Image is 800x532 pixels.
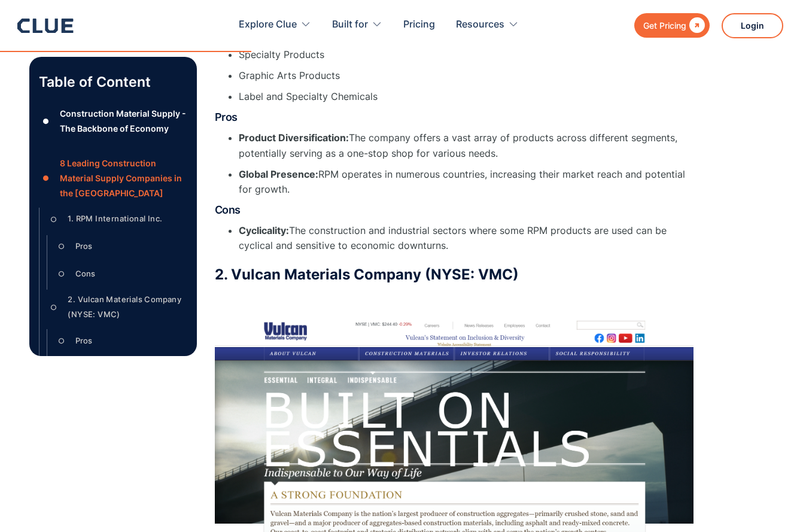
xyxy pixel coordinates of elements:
[239,167,693,197] li: RPM operates in numerous countries, increasing their market reach and potential for growth.
[239,130,693,160] li: The company offers a vast array of products across different segments, potentially serving as a o...
[39,156,187,201] a: ●8 Leading Construction Material Supply Companies in the [GEOGRAPHIC_DATA]
[54,332,187,349] a: ○Pros
[54,238,69,256] div: ○
[39,113,53,130] div: ●
[60,106,187,136] div: Construction Material Supply - The Backbone of Economy
[239,89,693,104] li: Label and Specialty Chemicals
[75,239,92,254] div: Pros
[54,332,69,349] div: ○
[60,156,187,201] div: 8 Leading Construction Material Supply Companies in the [GEOGRAPHIC_DATA]
[39,72,187,92] p: Table of Content
[239,224,289,236] strong: Cyclicality:
[68,211,162,226] div: 1. RPM International Inc.
[686,18,705,33] div: 
[68,292,187,322] div: 2. Vulcan Materials Company (NYSE: VMC)
[47,210,61,228] div: ○
[47,210,187,228] a: ○1. RPM International Inc.
[239,168,318,180] strong: Global Presence:
[239,68,693,83] li: Graphic Arts Products
[332,6,368,44] div: Built for
[54,265,187,282] a: ○Cons
[54,238,187,256] a: ○Pros
[39,106,187,136] a: ●Construction Material Supply - The Backbone of Economy
[456,6,504,44] div: Resources
[634,13,710,38] a: Get Pricing
[722,13,783,38] a: Login
[75,333,92,348] div: Pros
[215,290,693,305] p: ‍
[215,203,693,217] h4: Cons
[332,6,382,44] div: Built for
[239,132,349,144] strong: Product Diversification:
[39,169,53,187] div: ●
[47,298,61,316] div: ○
[239,6,297,44] div: Explore Clue
[403,6,435,44] a: Pricing
[215,110,693,124] h4: Pros
[239,223,693,253] li: The construction and industrial sectors where some RPM products are used can be cyclical and sens...
[47,292,187,322] a: ○2. Vulcan Materials Company (NYSE: VMC)
[643,18,686,33] div: Get Pricing
[239,47,693,62] li: Specialty Products
[215,266,693,284] h3: 2. Vulcan Materials Company (NYSE: VMC)
[239,6,311,44] div: Explore Clue
[456,6,519,44] div: Resources
[54,265,69,282] div: ○
[75,266,95,281] div: Cons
